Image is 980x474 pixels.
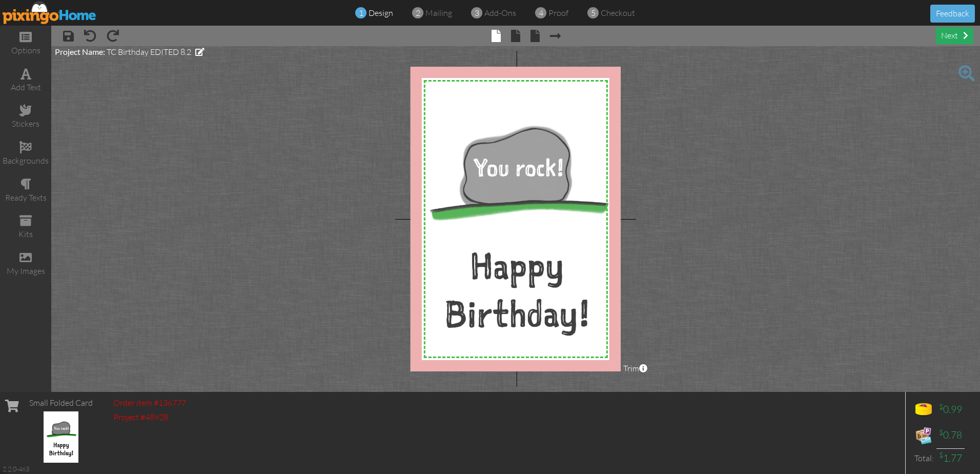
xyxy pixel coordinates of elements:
[44,411,79,463] img: 136773-1-1760463128385-9ac95552f7472c3a-qa.jpg
[936,397,965,423] td: 0.99
[939,428,943,437] sup: $
[601,8,635,18] span: checkout
[939,402,943,411] sup: $
[475,7,479,19] span: 3
[113,411,186,423] div: Project #48928
[369,8,393,18] span: design
[939,450,943,459] sup: $
[55,47,105,56] span: Project Name:
[29,397,93,409] div: Small Folded Card
[936,27,973,44] div: next
[930,5,975,23] button: Feedback
[936,448,965,468] td: 1.77
[539,7,543,19] span: 4
[3,464,29,473] div: 2.2.0-463
[484,8,516,18] span: add-ons
[913,425,934,446] img: expense-icon.png
[425,8,452,18] span: mailing
[936,423,965,448] td: 0.78
[623,363,647,374] span: Trim
[591,7,596,19] span: 5
[913,400,934,420] img: points-icon.png
[113,397,186,409] div: Order item #136777
[3,1,97,24] img: pixingo logo
[416,7,420,19] span: 2
[911,448,936,468] td: Total:
[548,8,568,18] span: proof
[359,7,363,19] span: 1
[107,47,191,57] span: TC Birthday EDITED 8.2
